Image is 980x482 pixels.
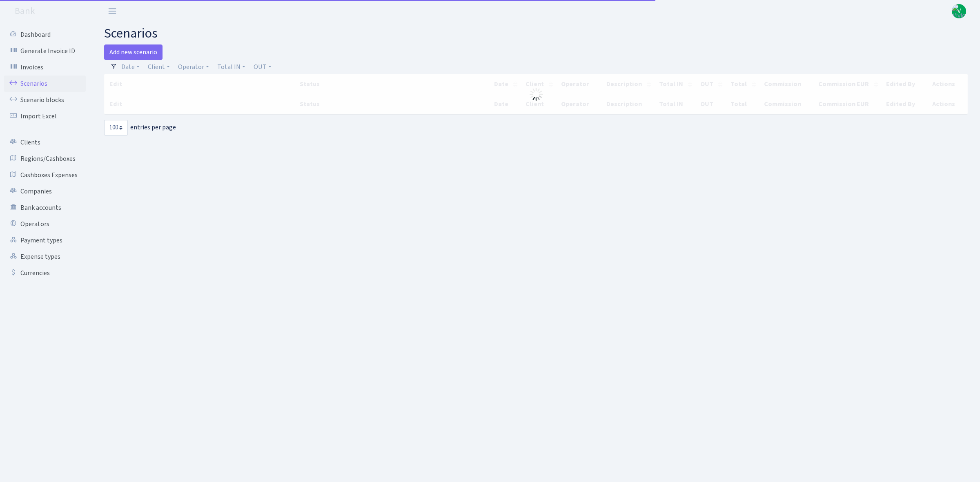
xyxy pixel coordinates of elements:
[4,59,86,76] a: Invoices
[4,249,86,265] a: Expense types
[4,151,86,167] a: Regions/Cashboxes
[952,4,966,18] a: V
[4,43,86,59] a: Generate Invoice ID
[104,120,128,135] select: entries per page
[175,60,212,74] a: Operator
[104,24,158,43] span: scenarios
[104,120,176,135] label: entries per page
[4,76,86,92] a: Scenarios
[4,92,86,108] a: Scenario blocks
[952,4,966,18] img: Vivio
[104,44,163,60] a: Add new scenario
[4,27,86,43] a: Dashboard
[214,60,249,74] a: Total IN
[145,60,173,74] a: Client
[4,200,86,216] a: Bank accounts
[4,108,86,124] a: Import Excel
[4,183,86,200] a: Companies
[4,167,86,183] a: Cashboxes Expenses
[118,60,143,74] a: Date
[102,4,122,18] button: Toggle navigation
[4,232,86,249] a: Payment types
[250,60,275,74] a: OUT
[4,265,86,281] a: Currencies
[4,216,86,232] a: Operators
[530,88,543,101] img: Processing...
[4,134,86,151] a: Clients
